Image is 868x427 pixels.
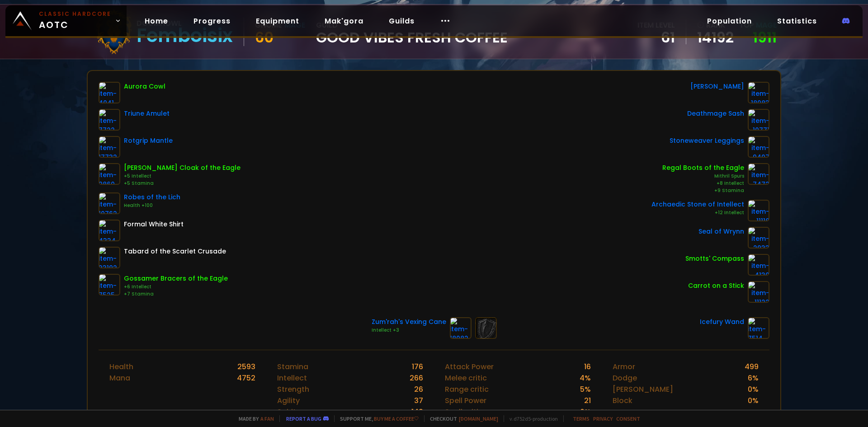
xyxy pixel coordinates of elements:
[382,12,422,30] a: Guilds
[249,12,307,30] a: Equipment
[124,202,180,209] div: Health +100
[99,274,120,296] img: item-7525
[593,415,613,422] a: Privacy
[99,109,120,131] img: item-7722
[414,395,423,406] div: 37
[445,372,487,384] div: Melee critic
[5,5,127,36] a: Classic HardcoreAOTC
[700,12,759,30] a: Population
[124,274,228,283] div: Gossamer Bracers of the Eagle
[124,192,180,202] div: Robes of the Lich
[124,283,228,291] div: +6 Intellect
[688,281,744,291] div: Carrot on a Stick
[410,372,423,384] div: 266
[698,227,744,236] div: Seal of Wrynn
[372,317,446,327] div: Zum'rah's Vexing Cane
[697,31,734,44] a: 14192
[445,406,483,418] div: Spell critic
[412,361,423,372] div: 176
[445,361,494,372] div: Attack Power
[748,281,769,303] img: item-11122
[748,254,769,276] img: item-4130
[124,82,165,91] div: Aurora Cowl
[233,415,274,422] span: Made by
[745,361,759,372] div: 499
[124,163,241,173] div: [PERSON_NAME] Cloak of the Eagle
[445,384,489,395] div: Range critic
[124,291,228,298] div: +7 Stamina
[445,395,486,406] div: Spell Power
[748,227,769,249] img: item-2933
[504,415,558,422] span: v. d752d5 - production
[414,384,423,395] div: 26
[334,415,419,422] span: Support me,
[613,372,637,384] div: Dodge
[137,12,175,30] a: Home
[39,10,111,32] span: AOTC
[770,12,824,30] a: Statistics
[662,163,744,173] div: Regal Boots of the Eagle
[748,395,759,406] div: 0 %
[137,29,233,42] div: Femboisix
[613,361,635,372] div: Armor
[124,180,241,187] div: +5 Stamina
[748,384,759,395] div: 0 %
[748,109,769,131] img: item-10771
[580,372,591,384] div: 4 %
[616,415,640,422] a: Consent
[573,415,590,422] a: Terms
[450,317,472,339] img: item-18082
[99,220,120,241] img: item-4334
[124,136,173,145] div: Rotgrip Mantle
[459,415,498,422] a: [DOMAIN_NAME]
[748,163,769,185] img: item-7472
[748,82,769,103] img: item-18083
[99,82,120,103] img: item-4041
[662,180,744,187] div: +8 Intellect
[748,200,769,221] img: item-11118
[580,384,591,395] div: 5 %
[124,109,170,118] div: Triune Amulet
[424,415,498,422] span: Checkout
[99,163,120,185] img: item-9860
[670,136,744,145] div: Stoneweaver Leggings
[109,361,133,372] div: Health
[584,361,591,372] div: 16
[277,406,296,418] div: Spirit
[277,395,300,406] div: Agility
[286,415,321,422] a: Report a bug
[39,10,111,18] small: Classic Hardcore
[613,384,673,395] div: [PERSON_NAME]
[277,384,309,395] div: Strength
[374,415,419,422] a: Buy me a coffee
[685,254,744,263] div: Smotts' Compass
[186,12,238,30] a: Progress
[237,361,255,372] div: 2593
[316,31,508,44] span: Good Vibes Fresh Coffee
[411,406,423,418] div: 142
[748,136,769,158] img: item-9407
[124,173,241,180] div: +5 Intellect
[613,395,632,406] div: Block
[99,192,120,214] img: item-10762
[237,372,255,384] div: 4752
[651,200,744,209] div: Archaedic Stone of Intellect
[748,317,769,339] img: item-7514
[277,361,308,372] div: Stamina
[109,372,130,384] div: Mana
[277,372,307,384] div: Intellect
[260,415,274,422] a: a fan
[584,395,591,406] div: 21
[124,220,184,229] div: Formal White Shirt
[687,109,744,118] div: Deathmage Sash
[651,209,744,216] div: +12 Intellect
[124,247,226,256] div: Tabard of the Scarlet Crusade
[317,12,371,30] a: Mak'gora
[580,406,591,418] div: 6 %
[316,19,508,44] div: guild
[748,372,759,384] div: 6 %
[372,327,446,334] div: Intellect +3
[99,136,120,158] img: item-17732
[690,82,744,91] div: [PERSON_NAME]
[700,317,744,327] div: Icefury Wand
